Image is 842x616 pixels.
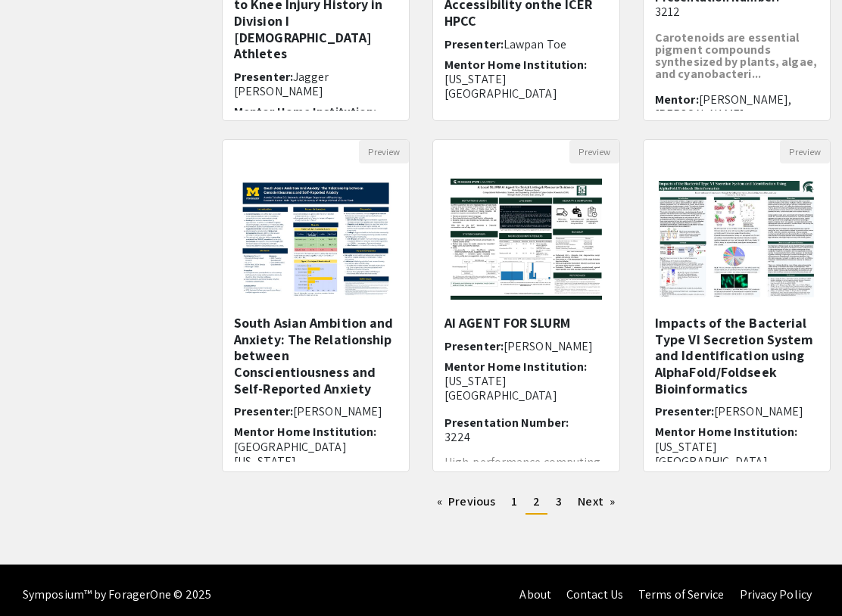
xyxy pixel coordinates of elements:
[234,315,398,397] h5: South Asian Ambition and Anxiety: The Relationship between Conscientiousness and Self-Reported An...
[655,404,819,418] h6: Presenter:
[556,493,562,509] span: 3
[444,456,608,517] p: High-performance computing (HPC) users frequently make errors when writing batch job submission s...
[444,339,608,353] h6: Presenter:
[435,163,617,315] img: <p><span style="color: rgb(0, 0, 0);">AI AGENT FOR SLURM</span></p>
[234,404,398,418] h6: Presenter:
[570,490,622,513] a: Next page
[429,490,503,513] a: Previous page
[655,315,819,397] h5: Impacts of the Bacterial Type VI Secretion System and Identification using AlphaFold/Foldseek Bio...
[234,70,398,98] h6: Presenter:
[293,403,382,419] span: [PERSON_NAME]
[655,5,819,19] p: 3212
[519,586,551,602] a: About
[444,37,608,51] h6: Presenter:
[644,166,830,313] img: <h3>Impacts of the Bacterial Type VI Secretion System and Identification using AlphaFold/Foldseek...
[432,139,620,472] div: Open Presentation <p><span style="color: rgb(0, 0, 0);">AI AGENT FOR SLURM</span></p>
[234,104,376,120] span: Mentor Home Institution:
[643,139,831,472] div: Open Presentation <h3>Impacts of the Bacterial Type VI Secretion System and Identification using ...
[655,92,699,107] span: Mentor:
[444,415,569,431] span: Presentation Number:
[11,548,64,605] iframe: Chat
[444,359,587,375] span: Mentor Home Institution:
[234,424,376,440] span: Mentor Home Institution:
[740,586,812,602] a: Privacy Policy
[222,490,831,515] ul: Pagination
[223,166,409,313] img: <p><br></p><p>South Asian Ambition and Anxiety:&nbsp;</p><p>The Relationship between Conscientiou...
[234,69,329,99] span: Jagger [PERSON_NAME]
[714,403,803,419] span: [PERSON_NAME]
[504,338,593,354] span: [PERSON_NAME]
[569,140,619,163] button: Preview
[234,440,398,468] p: [GEOGRAPHIC_DATA][US_STATE]
[359,140,409,163] button: Preview
[444,57,587,73] span: Mentor Home Institution:
[638,586,725,602] a: Terms of Service
[444,430,608,444] p: 3224
[780,140,830,163] button: Preview
[655,92,791,122] span: [PERSON_NAME], [PERSON_NAME]
[655,30,817,82] strong: Carotenoids are essential pigment compounds synthesized by plants, algae, and cyanobacteri...
[511,493,517,509] span: 1
[655,440,819,468] p: [US_STATE][GEOGRAPHIC_DATA]
[655,424,797,440] span: Mentor Home Institution:
[504,36,566,52] span: Lawpan Toe
[444,374,608,403] p: [US_STATE][GEOGRAPHIC_DATA]
[533,493,540,509] span: 2
[444,315,608,331] h5: AI AGENT FOR SLURM
[444,72,608,101] p: [US_STATE][GEOGRAPHIC_DATA]
[222,139,410,472] div: Open Presentation <p><br></p><p>South Asian Ambition and Anxiety:&nbsp;</p><p>The Relationship be...
[566,586,623,602] a: Contact Us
